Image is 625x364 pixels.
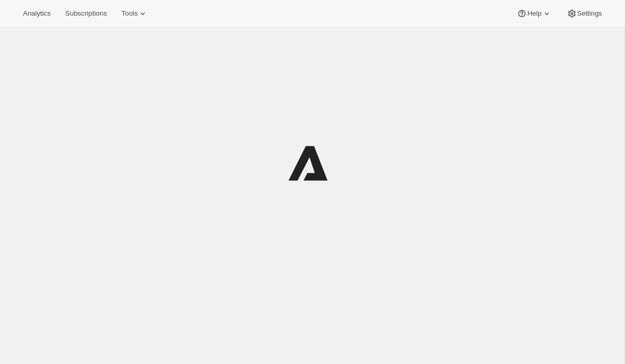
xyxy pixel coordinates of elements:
span: Analytics [23,9,51,18]
button: Tools [115,6,154,21]
button: Subscriptions [59,6,113,21]
span: Help [527,9,541,18]
span: Tools [121,9,137,18]
span: Settings [577,9,602,18]
button: Settings [560,6,608,21]
button: Help [510,6,558,21]
span: Subscriptions [65,9,107,18]
button: Analytics [17,6,57,21]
